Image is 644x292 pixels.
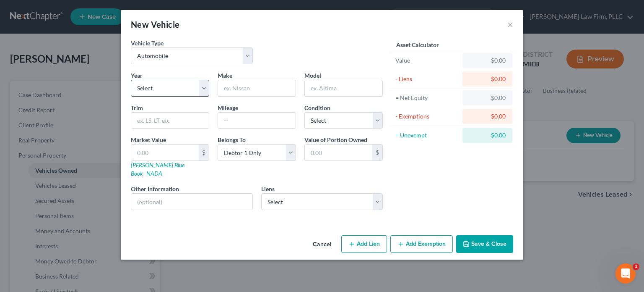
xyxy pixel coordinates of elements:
[469,56,506,65] div: $0.00
[131,18,179,30] div: New Vehicle
[372,145,382,160] div: $
[390,235,453,253] button: Add Exemption
[306,236,338,253] button: Cancel
[305,145,372,160] input: 0.00
[304,135,367,144] label: Value of Portion Owned
[395,131,459,139] div: = Unexempt
[395,75,459,83] div: - Liens
[469,112,506,121] div: $0.00
[304,71,321,80] label: Model
[218,136,246,143] span: Belongs To
[131,113,209,129] input: ex. LS, LT, etc
[131,194,252,210] input: (optional)
[305,80,382,96] input: ex. Altima
[261,184,275,193] label: Liens
[218,72,232,79] span: Make
[395,94,459,102] div: = Net Equity
[218,113,296,129] input: --
[131,145,199,160] input: 0.00
[469,75,506,83] div: $0.00
[218,103,238,112] label: Mileage
[395,112,459,121] div: - Exemptions
[131,161,184,177] a: [PERSON_NAME] Blue Book
[218,80,296,96] input: ex. Nissan
[131,39,164,47] label: Vehicle Type
[395,56,459,65] div: Value
[131,135,166,144] label: Market Value
[469,131,506,139] div: $0.00
[131,184,179,193] label: Other Information
[304,103,330,112] label: Condition
[456,235,513,253] button: Save & Close
[507,19,513,29] button: ×
[131,103,143,112] label: Trim
[633,263,639,270] span: 1
[146,170,162,177] a: NADA
[469,94,506,102] div: $0.00
[396,40,439,49] label: Asset Calculator
[131,71,143,80] label: Year
[341,235,387,253] button: Add Lien
[615,263,636,284] iframe: Intercom live chat
[199,145,209,160] div: $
